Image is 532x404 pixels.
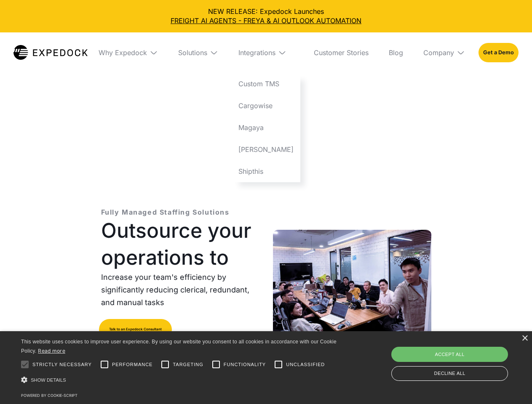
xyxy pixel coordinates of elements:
[178,48,207,57] div: Solutions
[382,32,410,73] a: Blog
[38,348,65,354] a: Read more
[224,361,266,368] span: Functionality
[173,361,203,368] span: Targeting
[417,32,472,73] div: Company
[21,339,337,354] span: This website uses cookies to improve user experience. By using our website you consent to all coo...
[307,32,375,73] a: Customer Stories
[286,361,325,368] span: Unclassified
[99,319,172,340] a: Talk to an Expedock Consultant
[92,32,165,73] div: Why Expedock
[32,361,92,368] span: Strictly necessary
[21,374,340,386] div: Show details
[392,313,532,404] iframe: Chat Widget
[171,32,225,73] div: Solutions
[112,361,153,368] span: Performance
[423,48,454,57] div: Company
[232,73,300,182] nav: Integrations
[7,7,525,26] div: NEW RELEASE: Expedock Launches
[7,16,525,25] a: FREIGHT AI AGENTS - FREYA & AI OUTLOOK AUTOMATION
[21,393,78,398] a: Powered by cookie-script
[232,32,300,73] div: Integrations
[479,43,519,62] a: Get a Demo
[232,160,300,182] a: Shipthis
[99,48,147,57] div: Why Expedock
[101,217,259,271] h1: Outsource your operations to
[238,48,275,57] div: Integrations
[232,95,300,117] a: Cargowise
[232,138,300,160] a: [PERSON_NAME]
[101,271,259,309] p: Increase your team's efficiency by significantly reducing clerical, redundant, and manual tasks
[232,73,300,95] a: Custom TMS
[31,377,66,383] span: Show details
[232,117,300,138] a: Magaya
[101,207,230,217] p: Fully Managed Staffing Solutions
